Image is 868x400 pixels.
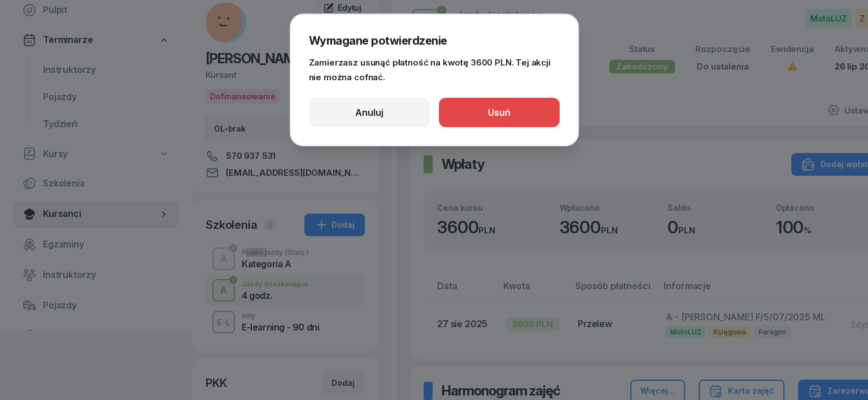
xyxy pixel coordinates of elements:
[309,98,430,127] button: Anuluj
[309,33,560,49] h2: Wymagane potwierdzenie
[309,55,560,84] div: Zamierzasz usunąć płatność na kwotę 3600 PLN. Tej akcji nie można cofnać.
[355,106,383,120] div: Anuluj
[488,106,511,120] div: Usuń
[439,98,560,127] button: Usuń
